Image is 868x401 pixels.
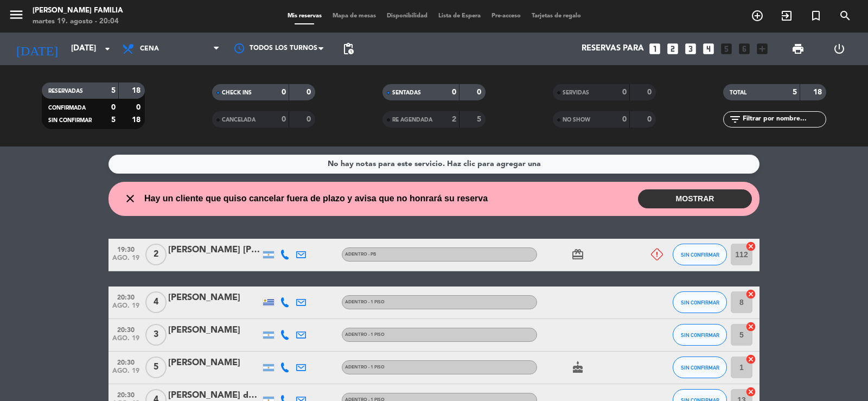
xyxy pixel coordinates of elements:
[31,147,98,155] span: Regístrate con Email
[563,90,589,96] span: SERVIDAS
[112,254,139,267] span: ago. 19
[780,9,793,22] i: exit_to_app
[48,105,86,111] span: CONFIRMADA
[681,332,719,338] span: SIN CONFIRMAR
[571,361,584,374] i: cake
[392,90,421,96] span: SENTADAS
[112,335,139,347] span: ago. 19
[673,324,727,346] button: SIN CONFIRMAR
[342,42,355,55] span: pending_actions
[132,87,143,94] strong: 18
[48,88,83,94] span: RESERVADAS
[839,9,852,22] i: search
[819,33,860,65] div: LOG OUT
[4,135,45,144] img: Facebook
[140,45,159,53] span: Cena
[112,355,139,368] span: 20:30
[571,248,584,261] i: card_giftcard
[622,88,627,96] strong: 0
[582,44,644,54] span: Reservas para
[737,42,751,56] i: looks_6
[647,116,654,123] strong: 0
[112,323,139,335] span: 20:30
[345,333,385,337] span: Adentro - 1 Piso
[745,241,756,252] i: cancel
[222,117,256,123] span: CANCELADA
[33,5,123,16] div: [PERSON_NAME] FAMILIA
[563,117,590,123] span: NO SHOW
[327,13,381,19] span: Mapa de mesas
[112,388,139,400] span: 20:30
[745,354,756,365] i: cancel
[101,42,114,55] i: arrow_drop_down
[452,88,456,96] strong: 0
[145,357,167,378] span: 5
[112,367,139,380] span: ago. 19
[4,87,47,96] span: Iniciar sesión
[111,104,116,111] strong: 0
[381,13,433,19] span: Disponibilidad
[681,252,719,258] span: SIN CONFIRMAR
[729,113,742,126] i: filter_list
[345,365,385,370] span: Adentro - 1 Piso
[647,88,654,96] strong: 0
[100,67,132,77] span: cashback
[345,252,376,257] span: Adentro - PB
[282,13,327,19] span: Mis reservas
[307,88,313,96] strong: 0
[328,158,541,170] div: No hay notas para este servicio. Haz clic para agregar una
[132,116,143,124] strong: 18
[145,291,167,313] span: 4
[526,13,586,19] span: Tarjetas de regalo
[144,192,488,206] span: Hay un cliente que quiso cancelar fuera de plazo y avisa que no honrará su reserva
[4,106,58,114] span: Regístrate ahora
[4,123,36,132] img: Google
[282,88,286,96] strong: 0
[486,13,526,19] span: Pre-acceso
[112,290,139,303] span: 20:30
[452,116,456,123] strong: 2
[222,90,252,96] span: CHECK INS
[9,77,106,86] span: Bono de bienvenida de 15€!
[168,291,260,305] div: [PERSON_NAME]
[751,9,764,22] i: add_circle_outline
[4,147,31,156] img: Email
[145,244,167,265] span: 2
[8,37,66,61] i: [DATE]
[111,87,116,94] strong: 5
[681,365,719,371] span: SIN CONFIRMAR
[4,97,58,105] span: Regístrate ahora
[8,7,24,27] button: menu
[392,117,432,123] span: RE AGENDADA
[701,42,716,56] i: looks_4
[742,113,826,125] input: Filtrar por nombre...
[307,116,313,123] strong: 0
[833,42,846,55] i: power_settings_new
[622,116,627,123] strong: 0
[673,357,727,378] button: SIN CONFIRMAR
[792,42,805,55] span: print
[112,243,139,255] span: 19:30
[673,244,727,265] button: SIN CONFIRMAR
[145,324,167,346] span: 3
[673,291,727,313] button: SIN CONFIRMAR
[745,386,756,397] i: cancel
[730,90,746,96] span: TOTAL
[8,7,24,23] i: menu
[648,42,662,56] i: looks_one
[48,118,92,123] span: SIN CONFIRMAR
[111,116,116,124] strong: 5
[433,13,486,19] span: Lista de Espera
[813,88,824,96] strong: 18
[124,192,137,205] i: close
[282,116,286,123] strong: 0
[168,323,260,338] div: [PERSON_NAME]
[745,321,756,332] i: cancel
[681,300,719,305] span: SIN CONFIRMAR
[666,42,680,56] i: looks_two
[477,88,483,96] strong: 0
[112,302,139,315] span: ago. 19
[168,356,260,370] div: [PERSON_NAME]
[755,42,769,56] i: add_box
[793,88,797,96] strong: 5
